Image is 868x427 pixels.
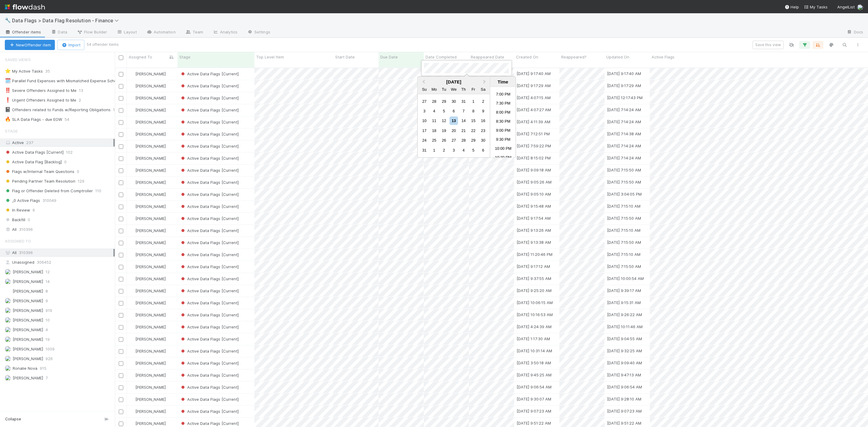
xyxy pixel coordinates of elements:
[450,136,458,144] div: Choose Wednesday, August 27th, 2025
[420,107,429,115] div: Choose Sunday, August 3rd, 2025
[430,126,438,134] div: Choose Monday, August 18th, 2025
[440,126,448,134] div: Choose Tuesday, August 19th, 2025
[440,97,448,105] div: Choose Tuesday, July 29th, 2025
[430,107,438,115] div: Choose Monday, August 4th, 2025
[459,136,467,144] div: Choose Thursday, August 28th, 2025
[418,77,428,87] button: Previous Month
[490,87,516,158] ul: Time
[440,107,448,115] div: Choose Tuesday, August 5th, 2025
[450,107,458,115] div: Choose Wednesday, August 6th, 2025
[469,97,477,105] div: Choose Friday, August 1st, 2025
[490,91,516,100] li: 7:00 PM
[459,146,467,154] div: Choose Thursday, September 4th, 2025
[417,77,516,158] div: Choose Date and Time
[469,136,477,144] div: Choose Friday, August 29th, 2025
[479,85,487,93] div: Saturday
[430,146,438,154] div: Choose Monday, September 1st, 2025
[479,117,487,125] div: Choose Saturday, August 16th, 2025
[440,117,448,125] div: Choose Tuesday, August 12th, 2025
[450,97,458,105] div: Choose Wednesday, July 30th, 2025
[420,126,429,134] div: Choose Sunday, August 17th, 2025
[450,117,458,125] div: Choose Wednesday, August 13th, 2025
[469,117,477,125] div: Choose Friday, August 15th, 2025
[459,117,467,125] div: Choose Thursday, August 14th, 2025
[430,85,438,93] div: Monday
[490,118,516,127] li: 8:30 PM
[469,146,477,154] div: Choose Friday, September 5th, 2025
[492,79,514,84] div: Time
[420,117,429,125] div: Choose Sunday, August 10th, 2025
[440,146,448,154] div: Choose Tuesday, September 2nd, 2025
[479,136,487,144] div: Choose Saturday, August 30th, 2025
[450,85,458,93] div: Wednesday
[480,77,490,87] button: Next Month
[420,97,429,105] div: Choose Sunday, July 27th, 2025
[490,145,516,154] li: 10:00 PM
[490,100,516,109] li: 7:30 PM
[469,126,477,134] div: Choose Friday, August 22nd, 2025
[459,85,467,93] div: Thursday
[469,85,477,93] div: Friday
[469,107,477,115] div: Choose Friday, August 8th, 2025
[420,85,429,93] div: Sunday
[479,146,487,154] div: Choose Saturday, September 6th, 2025
[459,126,467,134] div: Choose Thursday, August 21st, 2025
[490,109,516,118] li: 8:00 PM
[418,79,490,84] div: [DATE]
[430,97,438,105] div: Choose Monday, July 28th, 2025
[490,154,516,163] li: 10:30 PM
[450,126,458,134] div: Choose Wednesday, August 20th, 2025
[479,107,487,115] div: Choose Saturday, August 9th, 2025
[450,146,458,154] div: Choose Wednesday, September 3rd, 2025
[430,136,438,144] div: Choose Monday, August 25th, 2025
[420,146,429,154] div: Choose Sunday, August 31st, 2025
[420,96,488,155] div: Month August, 2025
[459,97,467,105] div: Choose Thursday, July 31st, 2025
[440,136,448,144] div: Choose Tuesday, August 26th, 2025
[420,136,429,144] div: Choose Sunday, August 24th, 2025
[490,127,516,136] li: 9:00 PM
[479,97,487,105] div: Choose Saturday, August 2nd, 2025
[440,85,448,93] div: Tuesday
[479,126,487,134] div: Choose Saturday, August 23rd, 2025
[430,117,438,125] div: Choose Monday, August 11th, 2025
[490,136,516,145] li: 9:30 PM
[459,107,467,115] div: Choose Thursday, August 7th, 2025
